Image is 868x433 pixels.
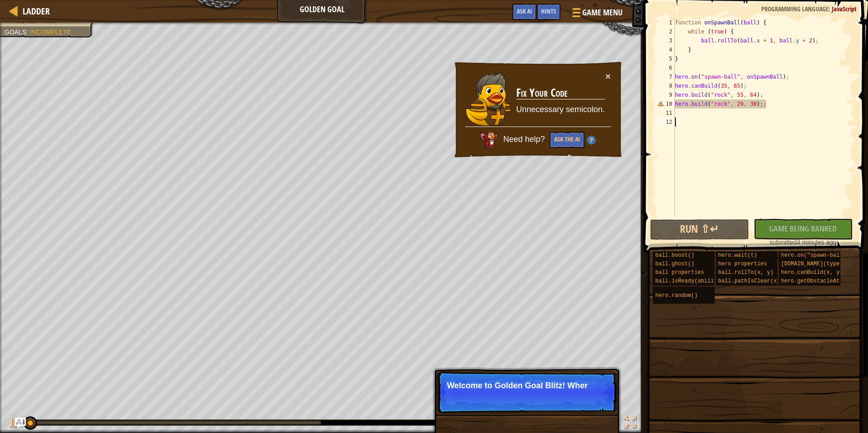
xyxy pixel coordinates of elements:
[655,269,704,276] span: ball properties
[781,261,862,267] span: [DOMAIN_NAME](type, x, y)
[781,269,843,276] span: hero.canBuild(x, y)
[781,278,859,284] span: hero.getObstacleAt(x, y)
[656,36,675,45] div: 3
[656,54,675,63] div: 5
[655,278,723,284] span: ball.isReady(ability)
[30,28,71,36] span: Incomplete
[512,4,537,20] button: Ask AI
[650,219,749,240] button: Run ⇧↵
[582,7,623,19] span: Game Menu
[829,5,832,13] span: :
[718,278,789,284] span: ball.pathIsClear(x, y)
[23,5,50,17] span: Ladder
[605,71,611,81] button: ×
[718,261,767,267] span: hero properties
[565,4,628,25] button: Game Menu
[656,108,675,118] div: 11
[656,90,675,99] div: 9
[541,7,556,15] span: Hints
[587,136,596,145] img: Hint
[781,252,859,259] span: hero.on("spawn-ball", f)
[656,27,675,36] div: 2
[655,292,698,299] span: hero.random()
[656,99,675,108] div: 10
[758,238,848,247] div: 4 minutes ago
[516,87,605,99] h3: Fix Your Code
[718,269,773,276] span: ball.rollTo(x, y)
[5,414,23,433] button: ⌘ + P: Play
[656,72,675,81] div: 7
[656,118,675,127] div: 12
[655,252,694,259] span: ball.boost()
[503,135,547,144] span: Need help?
[656,45,675,54] div: 4
[26,28,30,36] span: :
[18,5,50,17] a: Ladder
[769,239,797,246] span: submitted
[466,72,511,126] img: duck_tharin2.png
[516,104,605,116] p: Unnecessary semicolon.
[761,5,829,13] span: Programming language
[656,81,675,90] div: 8
[517,7,532,15] span: Ask AI
[15,418,26,428] button: Ask AI
[832,5,857,13] span: JavaScript
[5,28,26,36] span: Goals
[656,18,675,27] div: 1
[550,132,585,148] button: Ask the AI
[621,414,639,433] button: Toggle fullscreen
[718,252,757,259] span: hero.wait(t)
[655,261,694,267] span: ball.ghost()
[447,381,607,390] p: Welcome to Golden Goal Blitz! Wher
[480,132,498,148] img: AI
[656,63,675,72] div: 6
